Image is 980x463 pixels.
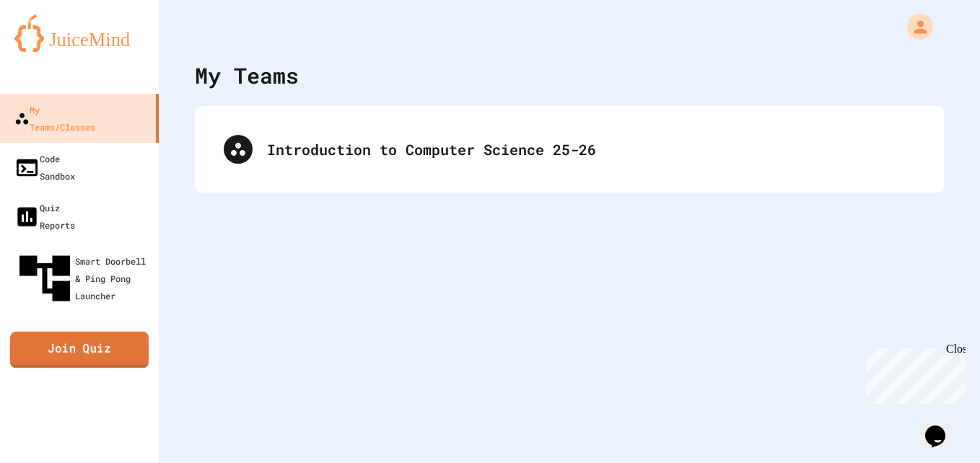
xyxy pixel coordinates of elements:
div: My Teams/Classes [14,101,95,136]
div: Introduction to Computer Science 25-26 [267,138,915,160]
div: Code Sandbox [14,150,75,185]
div: My Teams [195,59,299,92]
img: logo-orange.svg [14,14,144,52]
iframe: chat widget [919,405,966,449]
iframe: chat widget [860,343,966,404]
div: Smart Doorbell & Ping Pong Launcher [14,248,153,309]
a: Join Quiz [10,332,149,368]
div: Quiz Reports [14,199,75,234]
div: Introduction to Computer Science 25-26 [209,120,929,178]
div: Chat with us now!Close [6,6,100,92]
div: My Account [892,10,937,43]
